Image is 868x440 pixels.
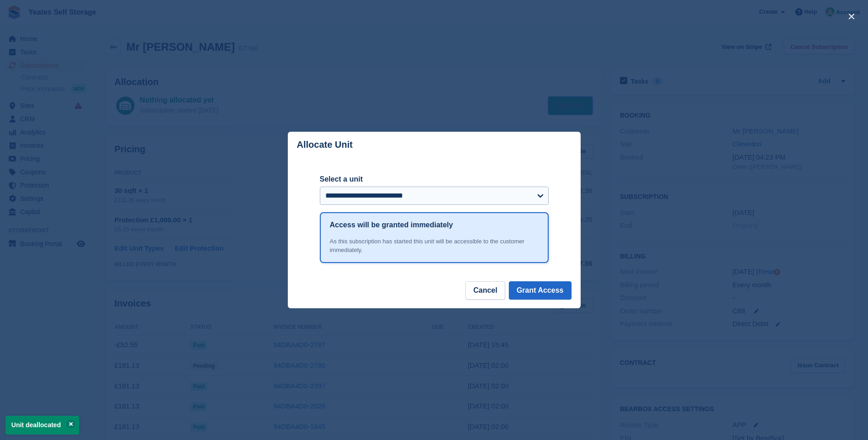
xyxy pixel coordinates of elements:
[465,281,505,300] button: Cancel
[330,220,453,231] h1: Access will be granted immediately
[509,281,571,300] button: Grant Access
[320,174,549,185] label: Select a unit
[5,416,79,435] p: Unit deallocated
[297,140,353,150] p: Allocate Unit
[844,9,859,24] button: close
[330,237,539,255] div: As this subscription has started this unit will be accessible to the customer immediately.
